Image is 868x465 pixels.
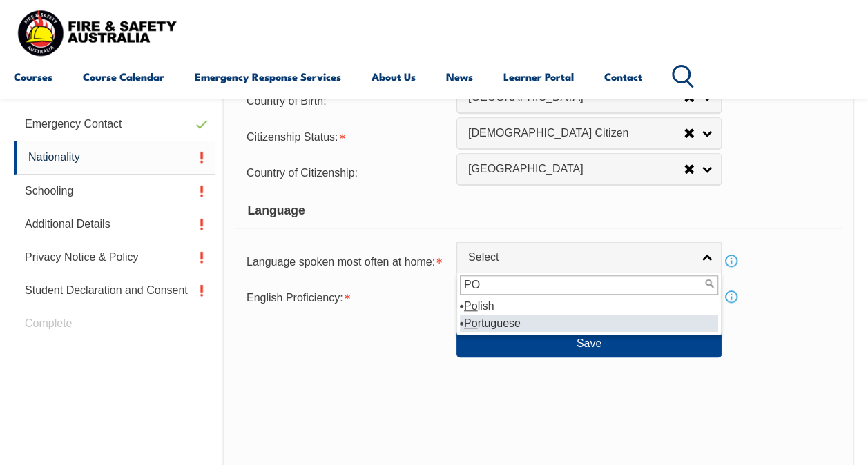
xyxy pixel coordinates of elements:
[464,300,478,312] em: Po
[464,317,478,329] em: Po
[460,297,718,315] li: lish
[14,208,215,241] a: Additional Details
[14,141,215,175] a: Nationality
[468,250,692,265] span: Select
[14,60,52,93] a: Courses
[722,251,741,270] a: Info
[14,175,215,208] a: Schooling
[503,60,574,93] a: Learner Portal
[247,95,327,107] span: Country of Birth:
[604,60,642,93] a: Contact
[247,292,343,304] span: English Proficiency:
[722,287,741,306] a: Info
[235,247,456,275] div: Language spoken most often at home is required.
[235,283,456,310] div: English Proficiency is required.
[460,315,718,332] li: rtuguese
[468,126,684,141] span: [DEMOGRAPHIC_DATA] Citizen
[247,131,338,143] span: Citizenship Status:
[83,60,164,93] a: Course Calendar
[14,108,215,141] a: Emergency Contact
[14,241,215,274] a: Privacy Notice & Policy
[235,122,456,150] div: Citizenship Status is required.
[247,256,435,268] span: Language spoken most often at home:
[446,60,473,93] a: News
[468,162,684,177] span: [GEOGRAPHIC_DATA]
[195,60,341,93] a: Emergency Response Services
[372,60,416,93] a: About Us
[14,274,215,307] a: Student Declaration and Consent
[235,194,842,228] div: Language
[247,167,358,179] span: Country of Citizenship:
[456,330,722,357] button: Save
